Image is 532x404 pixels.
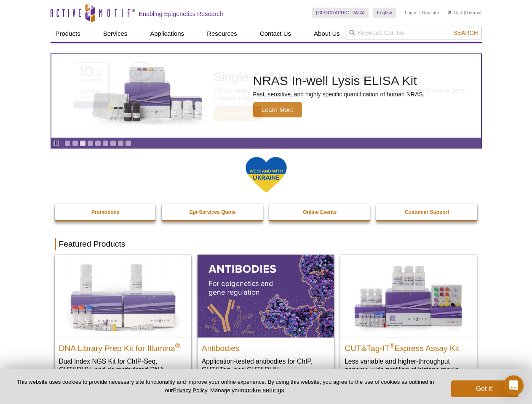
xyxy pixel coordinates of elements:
a: All Antibodies Antibodies Application-tested antibodies for ChIP, CUT&Tag, and CUT&RUN. [198,255,334,382]
button: Got it! [451,380,519,397]
img: All Antibodies [198,255,334,337]
a: Go to slide 3 [80,140,86,146]
a: [GEOGRAPHIC_DATA] [312,8,369,18]
strong: Epi-Services Quote [190,209,236,215]
a: Toggle autoplay [53,140,59,146]
a: Contact Us [255,26,296,42]
span: Search [453,29,478,36]
a: Epi-Services Quote [162,204,264,220]
a: Go to slide 1 [64,140,71,146]
p: 10x Genomics Certified Service Provider of Single-Cell Multiome to measure genome-wide gene expre... [214,87,477,102]
a: Go to slide 9 [125,140,131,146]
a: Applications [145,26,189,42]
a: Register [422,10,439,16]
article: Single-Cell Multiome Service [51,54,481,138]
h2: Featured Products [55,238,478,250]
a: Promotions [55,204,157,220]
a: CUT&Tag-IT® Express Assay Kit CUT&Tag-IT®Express Assay Kit Less variable and higher-throughput ge... [340,255,477,382]
a: DNA Library Prep Kit for Illumina DNA Library Prep Kit for Illumina® Dual Index NGS Kit for ChIP-... [55,255,191,391]
span: Learn More [214,106,263,121]
a: Online Events [269,204,371,220]
a: Go to slide 7 [110,140,116,146]
h2: DNA Library Prep Kit for Illumina [59,340,187,353]
p: Less variable and higher-throughput genome-wide profiling of histone marks​. [345,357,473,374]
a: Customer Support [376,204,478,220]
a: Login [405,10,416,16]
a: Services [98,26,133,42]
a: Privacy Policy [173,387,207,393]
button: cookie settings [243,386,284,393]
h2: Single-Cell Multiome Service [214,71,477,83]
div: Open Intercom Messenger [503,375,524,396]
img: We Stand With Ukraine [245,156,287,194]
a: About Us [309,26,345,42]
p: Dual Index NGS Kit for ChIP-Seq, CUT&RUN, and ds methylated DNA assays. [59,357,187,383]
a: Single-Cell Multiome Service Single-Cell Multiome Service 10x Genomics Certified Service Provider... [51,54,481,138]
h2: Enabling Epigenetics Research [139,10,223,18]
img: Your Cart [448,10,452,14]
a: Go to slide 2 [72,140,78,146]
strong: Promotions [91,209,120,215]
h2: Antibodies [202,340,330,353]
sup: ® [175,342,180,349]
p: This website uses cookies to provide necessary site functionality and improve your online experie... [13,378,437,394]
a: English [373,8,396,18]
img: CUT&Tag-IT® Express Assay Kit [340,255,477,337]
p: Application-tested antibodies for ChIP, CUT&Tag, and CUT&RUN. [202,357,330,374]
a: Go to slide 4 [87,140,94,146]
button: Search [451,29,480,37]
a: Products [51,26,86,42]
a: Go to slide 5 [95,140,101,146]
li: | [419,8,420,18]
a: Cart [448,10,462,16]
h2: CUT&Tag-IT Express Assay Kit [345,340,473,353]
img: DNA Library Prep Kit for Illumina [55,255,191,337]
input: Keyword, Cat. No. [345,26,482,40]
a: Go to slide 6 [102,140,109,146]
strong: Online Events [303,209,337,215]
strong: Customer Support [405,209,449,215]
sup: ® [390,342,395,349]
img: Single-Cell Multiome Service [65,58,191,135]
li: (0 items) [448,8,482,18]
a: Resources [202,26,242,42]
a: Go to slide 8 [118,140,124,146]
